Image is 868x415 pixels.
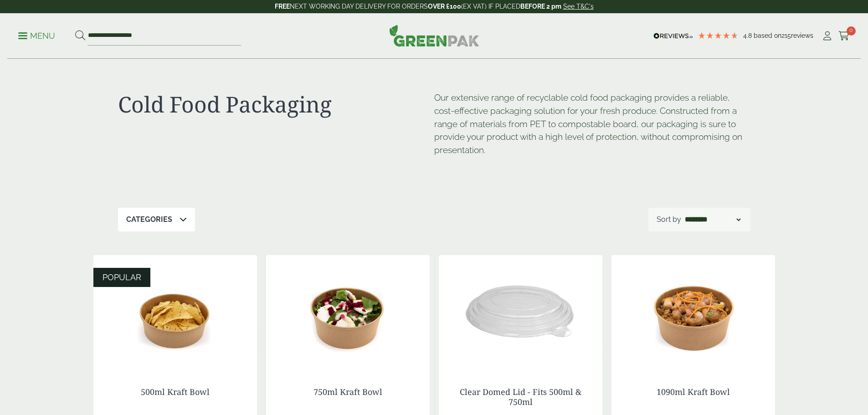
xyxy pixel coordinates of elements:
[434,91,750,157] p: Our extensive range of recyclable cold food packaging provides a reliable, cost-effective packagi...
[93,255,257,369] img: Kraft Bowl 500ml with Nachos
[141,386,210,397] a: 500ml Kraft Bowl
[611,255,775,369] img: Kraft Bowl 1090ml with Prawns and Rice
[126,214,172,225] p: Categories
[743,32,754,39] span: 4.8
[275,3,290,10] strong: FREE
[103,272,141,282] span: POPULAR
[838,29,850,43] a: 0
[520,3,561,10] strong: BEFORE 2 pm
[822,31,833,41] i: My Account
[657,386,730,397] a: 1090ml Kraft Bowl
[18,31,55,41] p: Menu
[428,3,461,10] strong: OVER £100
[838,31,850,41] i: Cart
[18,31,55,40] a: Menu
[847,26,856,36] span: 0
[657,214,681,225] p: Sort by
[683,214,742,225] select: Shop order
[439,255,602,369] img: Clear Domed Lid - Fits 750ml-0
[266,255,430,369] img: Kraft Bowl 750ml with Goats Cheese Salad Open
[460,386,581,407] a: Clear Domed Lid - Fits 500ml & 750ml
[754,32,781,39] span: Based on
[791,32,813,39] span: reviews
[781,32,791,39] span: 215
[313,386,382,397] a: 750ml Kraft Bowl
[563,3,594,10] a: See T&C's
[653,33,693,39] img: REVIEWS.io
[118,91,434,118] h1: Cold Food Packaging
[698,31,739,40] div: 4.79 Stars
[389,25,479,46] img: GreenPak Supplies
